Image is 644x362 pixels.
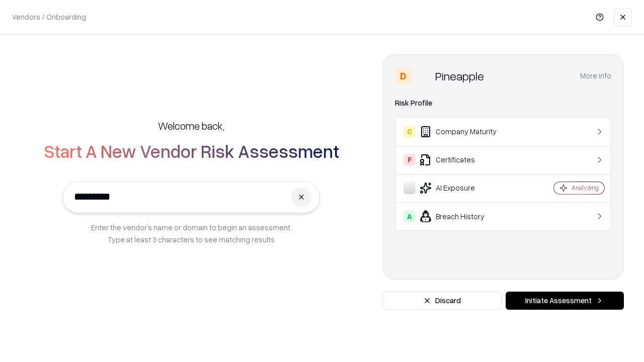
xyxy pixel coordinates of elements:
[91,221,292,245] p: Enter the vendor’s name or domain to begin an assessment. Type at least 3 characters to see match...
[404,154,524,166] div: Certificates
[44,141,339,161] h2: Start A New Vendor Risk Assessment
[158,119,224,133] h5: Welcome back,
[580,67,611,85] button: More info
[382,292,502,310] button: Discard
[404,126,524,138] div: Company Maturity
[12,12,86,22] p: Vendors / Onboarding
[435,68,484,84] div: Pineapple
[404,210,416,222] div: A
[404,210,524,222] div: Breach History
[395,97,611,109] div: Risk Profile
[404,182,524,194] div: AI Exposure
[415,68,431,84] img: Pineapple
[404,126,416,138] div: C
[404,154,416,166] div: F
[572,184,599,192] div: Analyzing
[506,292,624,310] button: Initiate Assessment
[395,68,411,84] div: D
